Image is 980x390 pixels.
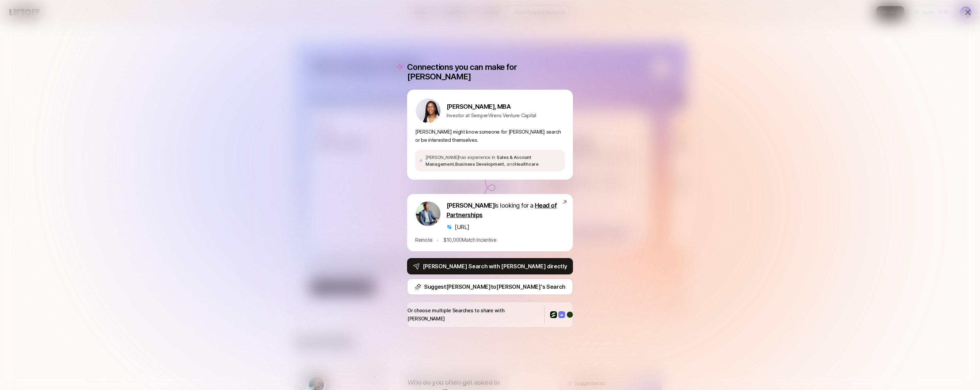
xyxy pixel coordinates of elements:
[416,201,440,226] img: 2d04401f_4c1d_4892_85d5_662fa3828e83.jpg
[447,102,536,111] p: [PERSON_NAME], MBA
[455,223,469,231] p: [URL]
[415,236,432,244] p: Remote
[515,161,539,167] span: Healthcare
[416,99,440,123] img: fc94baf1_6772_4788_b3c9_df9f6aea7761.jfif
[447,224,452,230] img: f074ccfe_ffa6_4134_ae40_b8a7bdf9a997.jpg
[425,154,531,167] span: Sales & Account Management
[447,202,495,209] span: [PERSON_NAME]
[436,236,439,244] p: •
[407,258,573,274] button: [PERSON_NAME] Search with [PERSON_NAME] directly
[455,161,504,167] span: Business Development
[407,306,539,323] p: Or choose multiple Searches to share with [PERSON_NAME]
[407,279,573,295] button: Suggest[PERSON_NAME]to[PERSON_NAME]'s Search
[415,128,565,144] p: [PERSON_NAME] might know someone for [PERSON_NAME] search or be interested themselves.
[444,236,497,244] p: $ 10,000 Match Incentive
[425,154,561,167] p: [PERSON_NAME] has experience in , , and
[447,201,562,220] p: is looking for a
[423,262,567,271] p: [PERSON_NAME] Search with [PERSON_NAME] directly
[447,111,536,120] p: Investor at SemperVirens Venture Capital
[550,311,557,318] img: Company logo
[566,311,573,318] img: Company logo
[407,62,573,81] p: Connections you can make for [PERSON_NAME]
[424,282,565,291] p: Suggest [PERSON_NAME] to [PERSON_NAME] 's Search
[558,311,565,318] img: Company logo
